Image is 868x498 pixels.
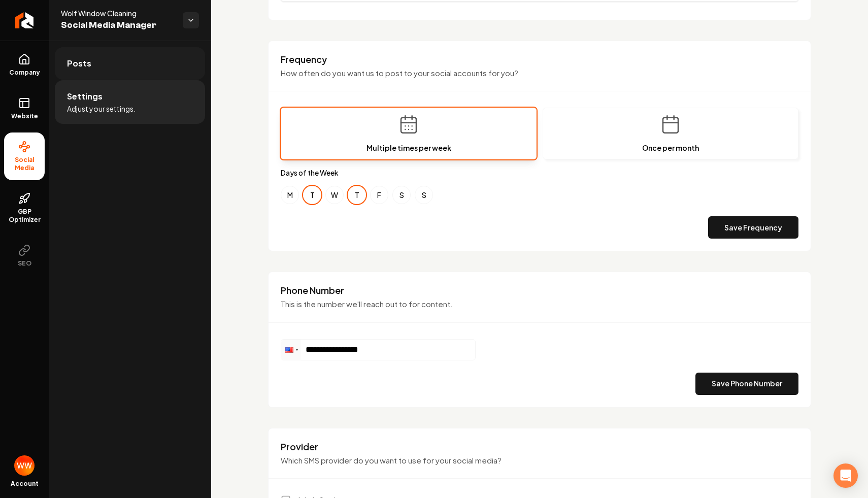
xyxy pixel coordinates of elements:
[281,298,798,310] p: This is the number we'll reach out to for content.
[4,236,45,276] button: SEO
[4,45,45,85] a: Company
[543,108,798,159] button: Once per month
[833,463,858,488] div: Open Intercom Messenger
[11,480,39,488] span: Account
[61,8,175,18] span: Wolf Window Cleaning
[14,259,36,268] span: SEO
[4,156,45,172] span: Social Media
[67,104,136,114] span: Adjust your settings.
[14,455,35,476] button: Open user button
[7,112,42,120] span: Website
[5,69,44,77] span: Company
[281,340,301,360] div: United States: + 1
[281,68,798,79] p: How often do you want us to post to your social accounts for you?
[281,108,537,159] button: Multiple times per week
[281,168,798,178] label: Days of the Week
[392,186,411,204] button: Saturday
[281,284,798,296] h3: Phone Number
[370,186,388,204] button: Friday
[67,90,103,103] span: Settings
[15,12,34,28] img: Rebolt Logo
[325,186,344,204] button: Wednesday
[281,441,798,453] h3: Provider
[281,53,798,65] h3: Frequency
[55,47,205,80] a: Posts
[303,186,321,204] button: Tuesday
[695,373,798,395] button: Save Phone Number
[281,186,299,204] button: Monday
[708,216,798,239] button: Save Frequency
[61,18,175,32] span: Social Media Manager
[67,57,91,70] span: Posts
[4,184,45,232] a: GBP Optimizer
[348,186,366,204] button: Thursday
[415,186,433,204] button: Sunday
[281,455,798,467] p: Which SMS provider do you want to use for your social media?
[4,208,45,224] span: GBP Optimizer
[4,89,45,128] a: Website
[14,455,35,476] img: Will Wallace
